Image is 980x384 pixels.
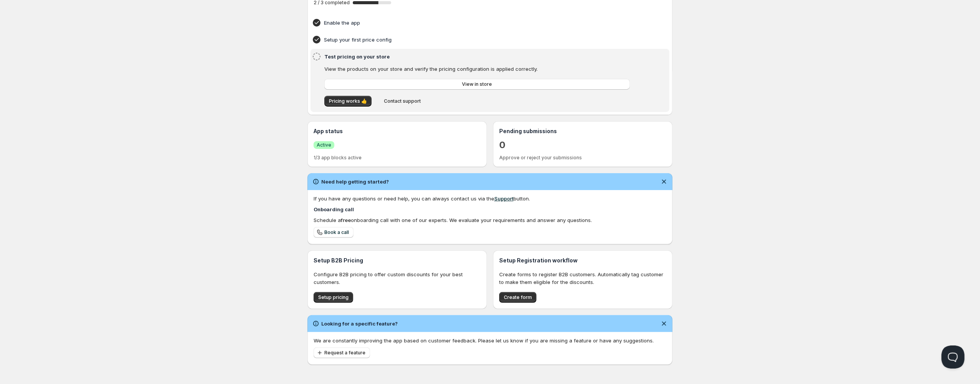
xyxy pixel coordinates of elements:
p: Configure B2B pricing to offer custom discounts for your best customers. [314,270,481,286]
p: View the products on your store and verify the pricing configuration is applied correctly. [324,65,630,73]
p: Create forms to register B2B customers. Automatically tag customer to make them eligible for the ... [499,270,666,286]
a: 0 [499,139,505,151]
h2: Looking for a specific feature? [321,320,398,327]
span: Pricing works 👍 [329,98,367,104]
button: Setup pricing [314,292,353,303]
h3: Setup Registration workflow [499,257,666,264]
h3: Pending submissions [499,127,666,135]
iframe: Help Scout Beacon - Open [942,346,965,369]
button: Pricing works 👍 [324,96,372,107]
h4: Test pricing on your store [324,53,632,60]
button: Dismiss notification [659,318,669,329]
span: Active [317,142,331,148]
span: View in store [462,81,492,87]
button: Create form [499,292,537,303]
span: Book a call [324,229,349,235]
div: If you have any questions or need help, you can always contact us via the button. [314,195,666,202]
h4: Enable the app [324,19,632,27]
h3: App status [314,127,481,135]
button: Contact support [379,96,425,107]
span: Contact support [384,98,421,104]
a: SuccessActive [314,141,334,149]
button: Request a feature [314,347,370,358]
p: We are constantly improving the app based on customer feedback. Please let us know if you are mis... [314,337,666,344]
b: free [341,217,351,223]
a: Support [494,195,513,202]
div: Schedule a onboarding call with one of our experts. We evaluate your requirements and answer any ... [314,216,666,224]
span: Setup pricing [318,294,349,301]
p: Approve or reject your submissions [499,155,666,161]
p: 1/3 app blocks active [314,155,481,161]
h4: Onboarding call [314,205,666,213]
a: Book a call [314,227,354,238]
h3: Setup B2B Pricing [314,257,481,264]
span: Create form [504,294,532,301]
button: Dismiss notification [659,176,669,187]
span: Request a feature [324,350,365,356]
h2: Need help getting started? [321,178,389,185]
h4: Setup your first price config [324,36,632,43]
a: View in store [324,79,630,90]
